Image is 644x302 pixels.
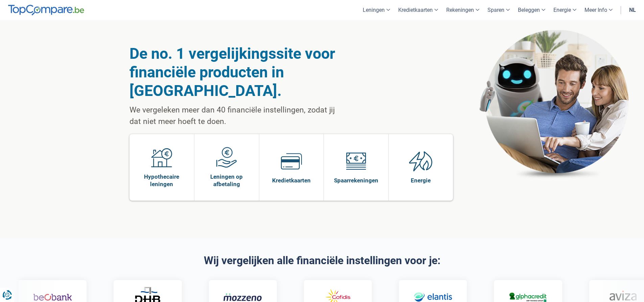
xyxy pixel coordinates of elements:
[216,147,237,168] img: Leningen op afbetaling
[272,177,311,184] span: Kredietkaarten
[151,147,172,168] img: Hypothecaire leningen
[129,44,341,100] h1: De no. 1 vergelijkingssite voor financiële producten in [GEOGRAPHIC_DATA].
[334,177,378,184] span: Spaarrekeningen
[389,134,453,201] a: Energie Energie
[345,151,366,172] img: Spaarrekeningen
[411,177,431,184] span: Energie
[223,293,262,301] img: Mozzeno
[129,134,194,201] a: Hypothecaire leningen Hypothecaire leningen
[194,134,259,201] a: Leningen op afbetaling Leningen op afbetaling
[129,255,515,267] h2: Wij vergelijken alle financiële instellingen voor je:
[259,134,324,201] a: Kredietkaarten Kredietkaarten
[409,151,433,172] img: Energie
[281,151,302,172] img: Kredietkaarten
[133,173,191,188] span: Hypothecaire leningen
[129,104,341,127] p: We vergeleken meer dan 40 financiële instellingen, zodat jij dat niet meer hoeft te doen.
[8,5,84,16] img: TopCompare
[324,134,388,201] a: Spaarrekeningen Spaarrekeningen
[198,173,256,188] span: Leningen op afbetaling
